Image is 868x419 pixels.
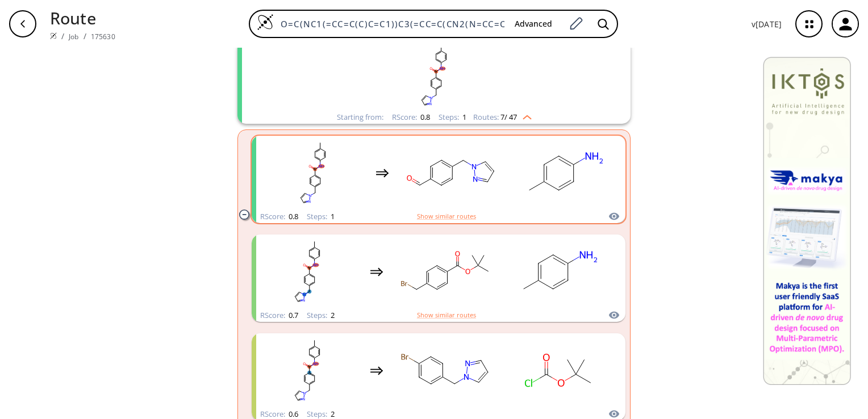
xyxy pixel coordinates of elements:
input: Enter SMILES [274,18,506,30]
span: 2 [329,409,335,419]
p: Route [50,6,115,30]
div: Steps : [307,312,335,319]
a: Job [69,32,78,41]
svg: Cc1ccc(N)cc1 [514,137,616,208]
svg: Cc1ccc(N)cc1 [508,236,611,307]
svg: Cc1ccc(NC(=O)c2ccc(Cn3cccn3)cc2)cc1 [256,236,358,307]
svg: O=Cc1ccc(Cn2cccn2)cc1 [400,137,503,208]
span: 0.8 [287,211,298,221]
img: Up [517,111,532,120]
a: 175630 [91,32,115,41]
svg: Cc1ccc(NC(=O)c2ccc(Cn3cccn3)cc2)cc1 [262,137,364,208]
span: 2 [329,310,335,320]
svg: CC(C)(C)OC(=O)c1ccc(CBr)cc1 [395,236,497,307]
div: RScore : [260,410,298,418]
p: v [DATE] [752,18,782,30]
div: RScore : [392,114,430,121]
span: 1 [329,211,335,221]
button: Advanced [506,14,561,35]
div: Steps : [307,410,335,418]
svg: c1cn[nH]c1 [622,236,724,307]
div: RScore : [260,213,298,220]
span: 0.8 [419,112,430,122]
button: Show similar routes [417,211,476,221]
div: Steps : [307,213,335,220]
svg: Cc1ccc(NC(=O)c2ccc(Cn3cccn3)cc2)cc1 [256,335,358,406]
span: 7 / 47 [500,114,517,121]
span: 0.7 [287,310,298,320]
div: Steps : [439,114,466,121]
li: / [61,30,64,42]
svg: CC(C)(C)OC(=O)Cl [508,335,611,406]
li: / [84,30,86,42]
span: 0.6 [287,409,298,419]
div: Starting from: [337,114,383,121]
img: Banner [763,57,851,385]
svg: Cc1ccc(N)cc1 [622,335,724,406]
svg: Cc1ccc(NC(=O)c2ccc(Cn3cccn3)cc2)cc1 [286,40,582,111]
svg: Brc1ccc(Cn2cccn2)cc1 [395,335,497,406]
button: Show similar routes [417,310,476,320]
img: Spaya logo [50,32,57,39]
img: Logo Spaya [257,14,274,31]
div: RScore : [260,312,298,319]
span: 1 [461,112,466,122]
div: Routes: [473,114,532,121]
